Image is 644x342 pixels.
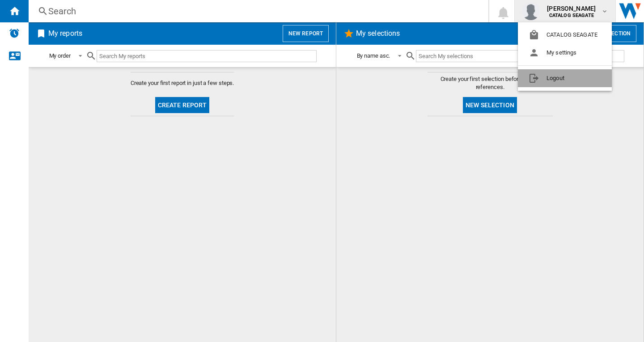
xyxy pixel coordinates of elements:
[518,26,612,44] button: CATALOG SEAGATE
[518,69,612,87] button: Logout
[518,44,612,62] button: My settings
